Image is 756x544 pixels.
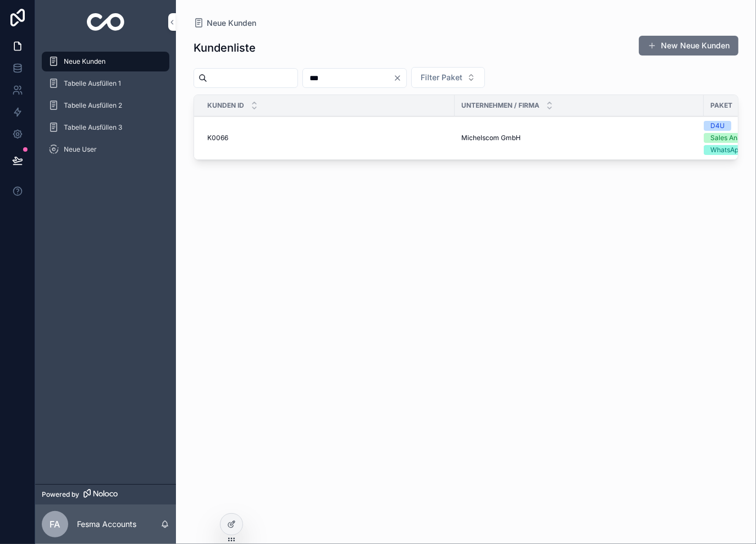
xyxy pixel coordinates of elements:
span: Neue Kunden [207,18,256,29]
a: Tabelle Ausfüllen 1 [42,74,169,93]
span: K0066 [207,134,228,142]
a: Michelscom GmbH [461,134,697,142]
button: Select Button [411,67,485,88]
span: Neue User [64,145,97,154]
a: Tabelle Ausfüllen 3 [42,118,169,137]
div: D4U [710,121,725,131]
span: Michelscom GmbH [461,134,521,142]
span: Tabelle Ausfüllen 2 [64,101,122,110]
a: Neue Kunden [194,18,256,29]
a: Neue User [42,140,169,159]
div: scrollable content [35,44,176,174]
p: Fesma Accounts [77,519,136,530]
button: Clear [393,74,406,82]
span: Tabelle Ausfüllen 1 [64,79,121,88]
span: Neue Kunden [64,57,106,66]
img: App logo [87,13,125,31]
span: Kunden ID [207,101,244,110]
a: Neue Kunden [42,52,169,71]
h1: Kundenliste [194,40,256,55]
a: K0066 [207,134,448,142]
span: Paket [710,101,732,110]
span: Tabelle Ausfüllen 3 [64,123,122,132]
span: Powered by [42,490,79,499]
span: Filter Paket [421,72,462,83]
button: New Neue Kunden [639,36,738,55]
div: WhatsApp [710,145,742,155]
a: Tabelle Ausfüllen 2 [42,96,169,115]
a: Powered by [35,484,176,504]
span: Unternehmen / Firma [461,101,539,110]
span: FA [50,518,60,531]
